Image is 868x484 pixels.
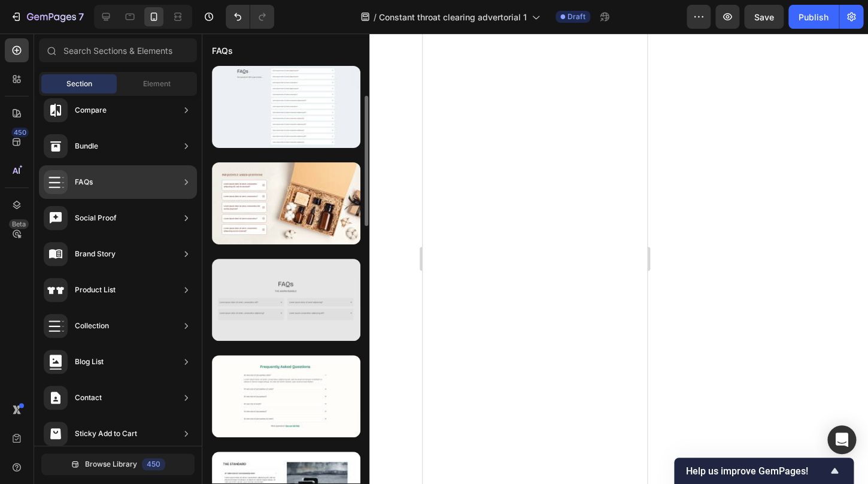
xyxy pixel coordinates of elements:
span: / [374,11,377,23]
div: Open Intercom Messenger [827,425,856,454]
span: Draft [567,11,585,22]
input: Search Sections & Elements [39,38,197,62]
div: Product List [75,284,116,296]
button: Show survey - Help us improve GemPages! [686,464,842,478]
span: Element [143,78,171,89]
span: Section [66,78,92,89]
iframe: Design area [423,34,647,484]
div: Social Proof [75,212,117,224]
span: Constant throat clearing advertorial 1 [379,11,527,23]
button: 7 [5,5,89,29]
button: Save [744,5,784,29]
div: Undo/Redo [226,5,274,29]
div: FAQs [75,176,93,188]
div: Blog List [75,356,104,368]
div: 450 [11,128,29,137]
span: Save [754,12,774,22]
div: Publish [799,11,828,23]
p: 7 [78,10,84,24]
div: Contact [75,392,102,404]
div: 450 [142,458,165,470]
div: Bundle [75,140,98,152]
span: Help us improve GemPages! [686,465,827,477]
button: Publish [788,5,839,29]
div: Beta [9,219,29,229]
span: Browse Library [85,459,137,470]
button: Browse Library450 [41,453,195,475]
div: Brand Story [75,248,116,260]
div: Sticky Add to Cart [75,428,137,440]
div: Collection [75,320,109,332]
div: Compare [75,104,107,116]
